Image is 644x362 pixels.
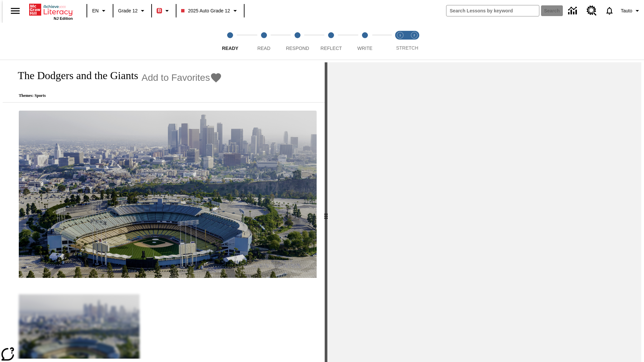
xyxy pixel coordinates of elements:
a: Data Center [564,2,583,20]
span: Respond [286,46,309,51]
span: STRETCH [396,45,418,51]
span: Read [257,46,270,51]
span: NJ Edition [54,16,73,20]
button: Class: 2025 Auto Grade 12, Select your class [178,5,241,17]
p: Themes: Sports [11,93,222,98]
button: Grade: Grade 12, Select a grade [115,5,149,17]
button: Stretch Read step 1 of 2 [390,23,410,60]
span: Tauto [621,7,632,14]
div: reading [3,62,325,359]
span: EN [92,7,99,14]
div: Home [29,2,73,20]
h1: The Dodgers and the Giants [11,69,138,82]
img: Dodgers stadium. [19,111,317,278]
button: Open side menu [5,1,25,21]
button: Read step 2 of 5 [244,23,283,60]
span: Grade 12 [118,7,138,14]
button: Boost Class color is red. Change class color [154,5,174,17]
button: Profile/Settings [618,5,644,17]
div: activity [327,62,641,362]
button: Ready step 1 of 5 [211,23,250,60]
span: Add to Favorites [142,72,210,83]
button: Reflect step 4 of 5 [312,23,351,60]
span: Write [357,46,372,51]
span: B [158,6,161,15]
button: Stretch Respond step 2 of 2 [405,23,424,60]
button: Add to Favorites - The Dodgers and the Giants [142,72,222,83]
span: 2025 Auto Grade 12 [181,7,230,14]
span: Ready [222,46,238,51]
a: Notifications [601,2,618,19]
button: Language: EN, Select a language [89,5,111,17]
button: Write step 5 of 5 [345,23,384,60]
div: Press Enter or Spacebar and then press right and left arrow keys to move the slider [325,62,327,362]
input: search field [446,5,539,16]
a: Resource Center, Will open in new tab [583,2,601,20]
text: 2 [413,34,415,37]
text: 1 [399,34,401,37]
button: Respond step 3 of 5 [278,23,317,60]
span: Reflect [321,46,342,51]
